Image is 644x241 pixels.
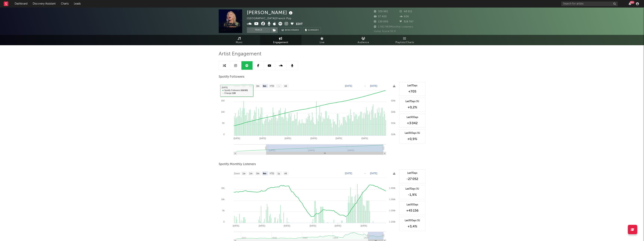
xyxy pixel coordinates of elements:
text: 1 300k [389,198,395,200]
div: Last 7 Days (%) [401,187,423,191]
a: Audience [343,35,384,45]
text: [DATE] [370,172,377,175]
text: → [364,172,366,175]
span: 329 981 [374,10,388,13]
text: [DATE] [284,225,290,227]
div: +45 156 [401,208,423,213]
span: 57 400 [374,15,387,18]
text: 50 [222,122,224,124]
span: Jump Score: 55.0 [374,30,396,33]
text: [DATE] [310,137,317,139]
div: +3,4 % [401,224,423,229]
span: Audience [358,40,369,45]
a: Engagement [260,35,301,45]
text: 3m [256,85,259,87]
span: Live [320,40,325,45]
text: 3m [256,172,259,175]
text: 1w [242,85,245,87]
text: → [364,85,366,87]
button: Summary [303,27,321,33]
text: [DATE] [259,137,266,139]
div: 99 + [630,1,634,4]
span: 48 911 [400,10,412,13]
text: [DATE] [345,85,352,87]
text: 315k [391,122,395,124]
text: [DATE] [259,225,265,227]
text: 6m [263,85,266,87]
span: Music [236,40,243,45]
text: 0 [223,221,224,223]
text: [DATE] [234,137,240,139]
div: Last 7 Days (%) [401,100,423,103]
text: 320k [391,111,395,113]
text: 0 [223,133,224,135]
span: 328 767 [400,21,414,23]
input: Search for artists [561,2,618,6]
button: Edit [296,22,303,27]
div: [GEOGRAPHIC_DATA] | French Pop [247,16,296,21]
text: 325k [391,99,395,102]
text: 1 100k [389,221,395,223]
a: Music [219,35,260,45]
text: [DATE] [360,225,367,227]
a: Playlists/Charts [384,35,426,45]
text: 1 200k [389,209,395,212]
text: All [284,85,287,87]
text: [DATE] [335,137,342,139]
text: 15k [221,187,225,189]
a: Benchmark [280,27,301,33]
span: 1 382 969 Monthly Listeners [374,26,413,28]
text: Zoom [234,85,240,87]
text: Zoom [234,172,240,175]
text: [DATE] [233,225,239,227]
text: 1w [242,172,245,175]
span: Spotify Followers [219,75,244,79]
text: 310k [391,133,395,135]
span: 130 000 [374,21,388,23]
span: Artist Engagement [219,52,261,56]
text: 1m [249,172,252,175]
span: Engagement [273,40,288,45]
span: Spotify Monthly Listeners [219,162,256,167]
span: Benchmark [285,28,299,33]
text: 100 [221,111,224,113]
text: 1y [277,172,280,175]
div: Last 30 Days [401,116,423,119]
text: 6m [263,172,266,175]
div: Last 30 Days (%) [401,219,423,222]
text: 1m [249,85,252,87]
div: Last 30 Days (%) [401,132,423,135]
span: 606 [400,15,409,18]
text: All [284,172,287,175]
div: +0,9 % [401,137,423,141]
div: -1,9 % [401,193,423,197]
text: [DATE] [335,225,341,227]
div: Last 30 Days [401,203,423,207]
div: +3 042 [401,121,423,125]
text: 150 [221,99,224,102]
text: 5k [222,209,225,212]
span: Playlists/Charts [395,40,414,45]
text: 1 400k [389,187,395,189]
text: YTD [269,85,274,87]
div: Last 7 Days [401,84,423,87]
text: 1y [277,85,280,87]
text: [DATE] [284,137,291,139]
text: YTD [269,172,274,175]
div: -27 052 [401,177,423,181]
button: Track [247,27,270,33]
div: Last 7 Days [401,171,423,175]
text: [DATE] [345,172,352,175]
button: 99+ [629,2,631,5]
text: [DATE] [361,137,368,139]
span: Summary [308,29,319,31]
text: [DATE] [370,85,377,87]
div: +0,2 % [401,105,423,110]
text: [DATE] [309,225,316,227]
text: 10k [221,198,225,200]
div: +705 [401,89,423,94]
a: Live [301,35,343,45]
div: [PERSON_NAME] [247,9,294,16]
